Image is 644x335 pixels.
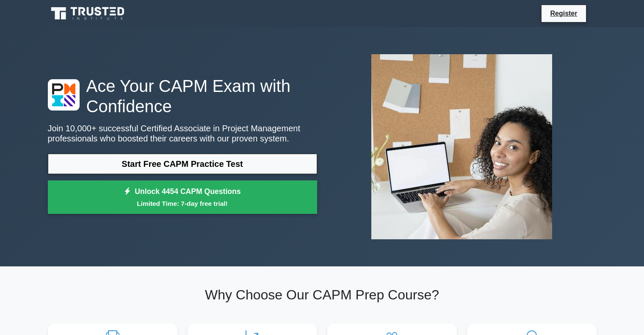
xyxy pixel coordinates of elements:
[48,76,317,116] h1: Ace Your CAPM Exam with Confidence
[58,199,307,208] small: Limited Time: 7-day free trial!
[48,180,317,214] a: Unlock 4454 CAPM QuestionsLimited Time: 7-day free trial!
[545,8,582,19] a: Register
[48,287,597,303] h2: Why Choose Our CAPM Prep Course?
[48,154,317,174] a: Start Free CAPM Practice Test
[48,123,317,144] p: Join 10,000+ successful Certified Associate in Project Management professionals who boosted their...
